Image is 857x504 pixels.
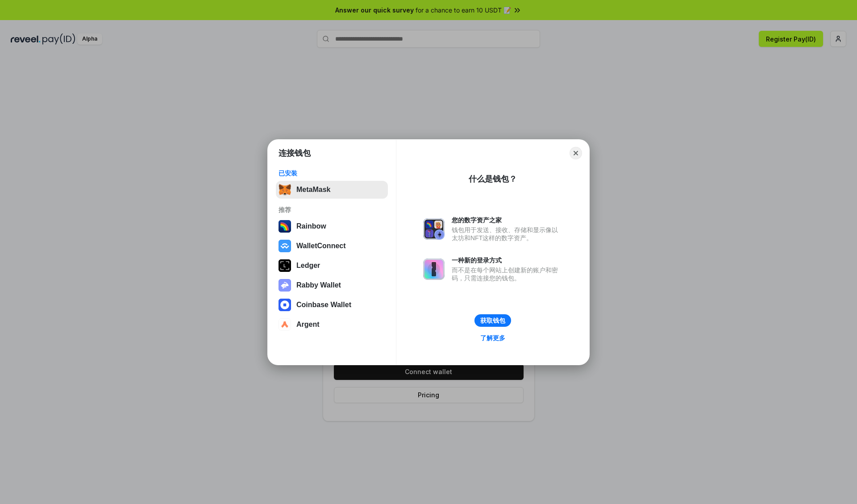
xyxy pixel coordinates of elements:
[296,242,346,250] div: WalletConnect
[452,226,562,242] div: 钱包用于发送、接收、存储和显示像以太坊和NFT这样的数字资产。
[296,262,320,270] div: Ledger
[279,169,385,177] div: 已安装
[276,316,388,333] button: Argent
[279,318,291,331] img: svg+xml,%3Csvg%20width%3D%2228%22%20height%3D%2228%22%20viewBox%3D%220%200%2028%2028%22%20fill%3D...
[423,218,445,240] img: svg+xml,%3Csvg%20xmlns%3D%22http%3A%2F%2Fwww.w3.org%2F2000%2Fsvg%22%20fill%3D%22none%22%20viewBox...
[276,296,388,314] button: Coinbase Wallet
[276,237,388,255] button: WalletConnect
[423,258,445,280] img: svg+xml,%3Csvg%20xmlns%3D%22http%3A%2F%2Fwww.w3.org%2F2000%2Fsvg%22%20fill%3D%22none%22%20viewBox...
[480,317,505,325] div: 获取钱包
[474,314,511,327] button: 获取钱包
[279,240,291,252] img: svg+xml,%3Csvg%20width%3D%2228%22%20height%3D%2228%22%20viewBox%3D%220%200%2028%2028%22%20fill%3D...
[296,186,330,194] div: MetaMask
[296,301,351,309] div: Coinbase Wallet
[279,259,291,272] img: svg+xml,%3Csvg%20xmlns%3D%22http%3A%2F%2Fwww.w3.org%2F2000%2Fsvg%22%20width%3D%2228%22%20height%3...
[475,332,511,344] a: 了解更多
[276,257,388,275] button: Ledger
[296,222,326,230] div: Rainbow
[279,148,311,158] h1: 连接钱包
[279,279,291,292] img: svg+xml,%3Csvg%20xmlns%3D%22http%3A%2F%2Fwww.w3.org%2F2000%2Fsvg%22%20fill%3D%22none%22%20viewBox...
[276,217,388,235] button: Rainbow
[279,183,291,196] img: svg+xml,%3Csvg%20fill%3D%22none%22%20height%3D%2233%22%20viewBox%3D%220%200%2035%2033%22%20width%...
[570,147,582,159] button: Close
[480,334,505,342] div: 了解更多
[469,174,517,184] div: 什么是钱包？
[296,281,341,289] div: Rabby Wallet
[452,256,562,264] div: 一种新的登录方式
[276,181,388,199] button: MetaMask
[276,276,388,294] button: Rabby Wallet
[296,321,320,329] div: Argent
[279,206,385,214] div: 推荐
[279,299,291,311] img: svg+xml,%3Csvg%20width%3D%2228%22%20height%3D%2228%22%20viewBox%3D%220%200%2028%2028%22%20fill%3D...
[452,216,562,224] div: 您的数字资产之家
[452,266,562,282] div: 而不是在每个网站上创建新的账户和密码，只需连接您的钱包。
[279,220,291,233] img: svg+xml,%3Csvg%20width%3D%22120%22%20height%3D%22120%22%20viewBox%3D%220%200%20120%20120%22%20fil...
